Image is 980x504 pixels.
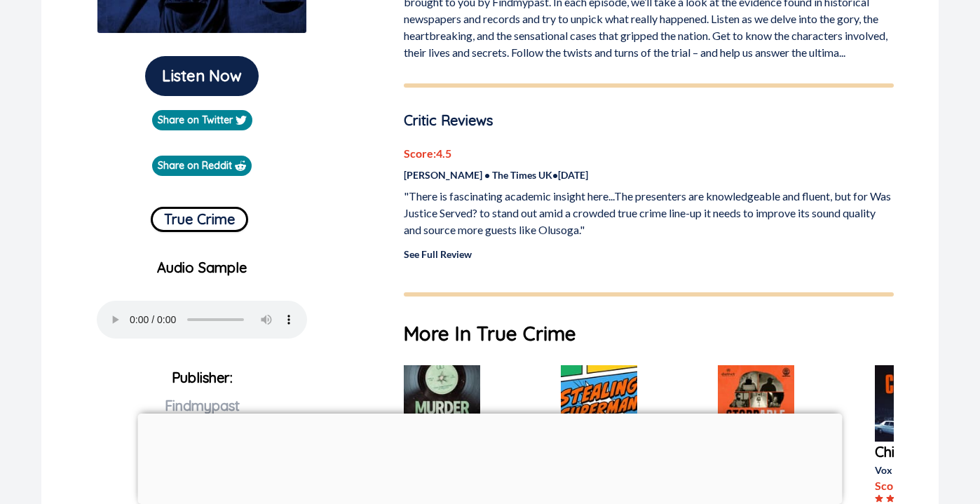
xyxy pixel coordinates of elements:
[404,248,472,260] a: See Full Review
[53,257,352,278] p: Audio Sample
[404,319,894,348] h1: More In True Crime
[151,201,248,232] a: True Crime
[53,364,352,465] p: Publisher:
[165,397,240,414] span: Findmypast
[718,365,794,442] img: Stoppable
[138,414,843,500] iframe: Advertisement
[152,110,252,130] a: Share on Twitter
[404,188,894,238] p: "There is fascinating academic insight here...The presenters are knowledgeable and fluent, but fo...
[561,365,637,442] img: Stealing Superman
[145,56,259,96] button: Listen Now
[404,145,894,162] p: Score: 4.5
[151,207,248,232] button: True Crime
[404,110,894,131] p: Critic Reviews
[97,301,307,339] audio: Your browser does not support the audio element
[875,365,951,442] img: Chicano Squad
[404,168,894,182] p: [PERSON_NAME] • The Times UK • [DATE]
[404,365,480,442] img: Murder on Music Row from The Tennessean
[152,156,252,176] a: Share on Reddit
